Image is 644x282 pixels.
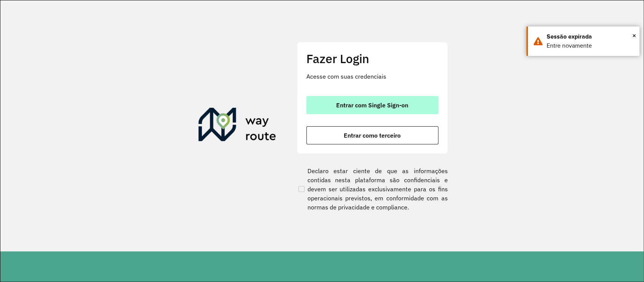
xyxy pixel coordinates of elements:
[336,102,408,108] span: Entrar com Single Sign-on
[306,51,438,66] h2: Fazer Login
[344,132,401,138] span: Entrar como terceiro
[632,30,636,41] button: Close
[632,30,636,41] span: ×
[306,126,438,144] button: button
[547,41,634,50] div: Entre novamente
[306,96,438,114] button: button
[306,72,438,81] p: Acesse com suas credenciais
[198,108,276,144] img: Roteirizador AmbevTech
[547,32,634,41] div: Sessão expirada
[297,166,448,212] label: Declaro estar ciente de que as informações contidas nesta plataforma são confidenciais e devem se...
